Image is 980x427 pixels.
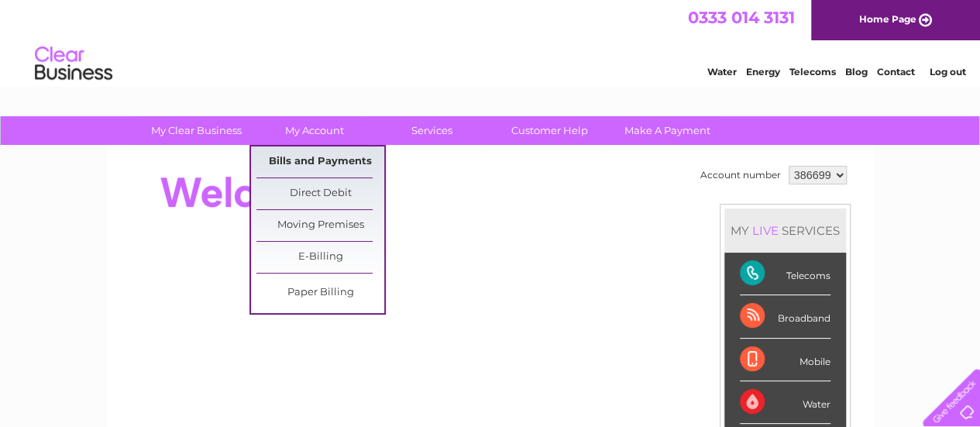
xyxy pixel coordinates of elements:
[740,339,830,381] div: Mobile
[250,116,378,145] a: My Account
[724,208,846,253] div: MY SERVICES
[929,66,965,77] a: Log out
[486,116,614,145] a: Customer Help
[740,295,830,338] div: Broadband
[256,210,384,241] a: Moving Premises
[34,40,113,88] img: logo.png
[696,162,785,188] td: Account number
[688,8,795,27] a: 0333 014 3131
[707,66,737,77] a: Water
[368,116,496,145] a: Services
[256,146,384,177] a: Bills and Payments
[256,178,384,209] a: Direct Debit
[740,381,830,424] div: Water
[749,223,782,238] div: LIVE
[132,116,260,145] a: My Clear Business
[877,66,915,77] a: Contact
[256,277,384,308] a: Paper Billing
[789,66,836,77] a: Telecoms
[740,253,830,295] div: Telecoms
[845,66,868,77] a: Blog
[603,116,731,145] a: Make A Payment
[125,9,857,75] div: Clear Business is a trading name of Verastar Limited (registered in [GEOGRAPHIC_DATA] No. 3667643...
[746,66,780,77] a: Energy
[256,242,384,273] a: E-Billing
